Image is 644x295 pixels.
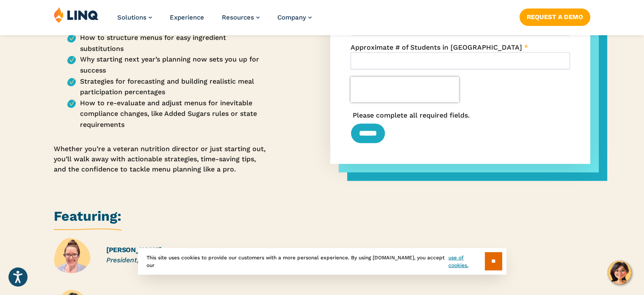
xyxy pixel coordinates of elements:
[67,98,268,130] li: How to re-evaluate and adjust menus for inevitable compliance changes, like Added Sugars rules or...
[351,77,459,102] iframe: reCAPTCHA
[106,245,268,255] h4: [PERSON_NAME]
[67,54,268,76] li: Why starting next year’s planning now sets you up for success
[222,14,260,21] a: Resources
[520,8,590,25] a: Request a Demo
[222,14,254,21] span: Resources
[353,111,470,119] label: Please complete all required fields.
[520,7,590,25] nav: Button Navigation
[277,14,306,21] span: Company
[117,14,152,21] a: Solutions
[67,76,268,98] li: Strategies for forecasting and building realistic meal participation percentages
[351,43,522,51] span: Approximate # of Students in [GEOGRAPHIC_DATA]
[138,248,506,275] div: This site uses cookies to provide our customers with a more personal experience. By using [DOMAIN...
[277,14,312,21] a: Company
[117,7,312,35] nav: Primary Navigation
[608,261,631,284] button: Hello, have a question? Let’s chat.
[67,32,268,54] li: How to structure menus for easy ingredient substitutions
[54,7,99,23] img: LINQ | K‑12 Software
[170,14,204,21] a: Experience
[54,144,268,175] p: Whether you’re a veteran nutrition director or just starting out, you’ll walk away with actionabl...
[106,256,251,264] em: President, State & Nutrition Solutions, LINQ
[117,14,146,21] span: Solutions
[448,254,484,269] a: use of cookies.
[54,207,122,230] h2: Featuring:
